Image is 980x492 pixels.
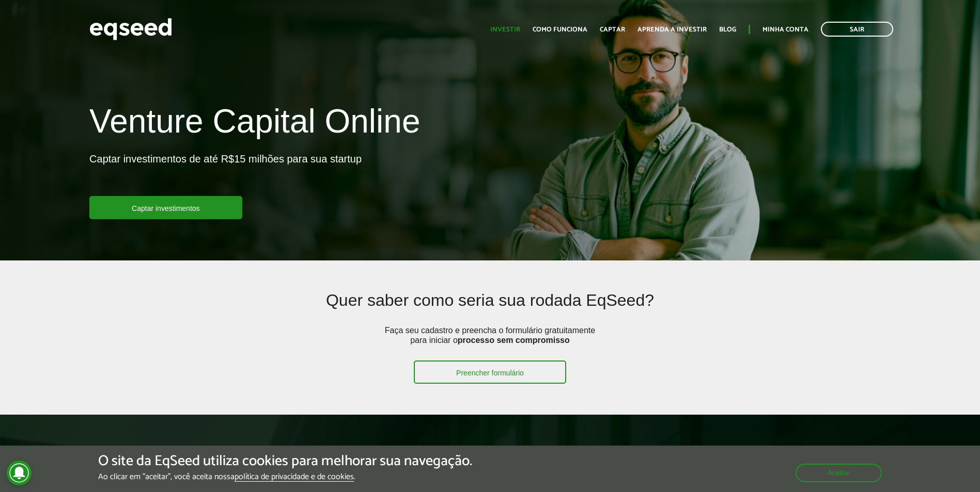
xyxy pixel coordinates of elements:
a: Blog [719,26,736,33]
a: Sair [821,22,893,37]
a: Aprenda a investir [637,26,707,33]
strong: processo sem compromisso [458,336,570,345]
h5: O site da EqSeed utiliza cookies para melhorar sua navegação. [98,453,472,469]
h2: Quer saber como seria sua rodada EqSeed? [171,291,809,325]
a: Captar investimentos [89,196,242,219]
a: Preencher formulário [414,360,566,384]
a: Minha conta [763,26,808,33]
a: política de privacidade e de cookies [235,473,354,482]
p: Faça seu cadastro e preencha o formulário gratuitamente para iniciar o [381,325,598,360]
a: Como funciona [533,26,587,33]
p: Captar investimentos de até R$15 milhões para sua startup [89,153,362,196]
img: EqSeed [89,15,172,43]
a: Captar [600,26,625,33]
p: Ao clicar em "aceitar", você aceita nossa . [98,472,472,482]
a: Investir [490,26,520,33]
h1: Venture Capital Online [89,103,420,144]
button: Aceitar [796,464,882,482]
